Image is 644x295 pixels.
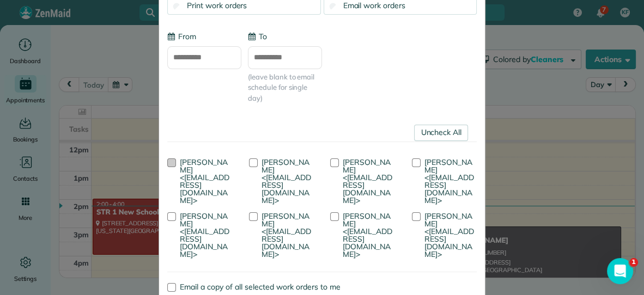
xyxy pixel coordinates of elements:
span: Print work orders [187,1,247,10]
span: [PERSON_NAME] <[EMAIL_ADDRESS][DOMAIN_NAME]> [262,211,311,259]
span: [PERSON_NAME] <[EMAIL_ADDRESS][DOMAIN_NAME]> [343,157,392,205]
label: From [167,31,196,42]
span: [PERSON_NAME] <[EMAIL_ADDRESS][DOMAIN_NAME]> [180,157,229,205]
input: Print work orders [173,3,180,10]
span: [PERSON_NAME] <[EMAIL_ADDRESS][DOMAIN_NAME]> [180,211,229,259]
span: (leave blank to email schedule for single day) [248,72,322,104]
span: 1 [629,258,638,267]
a: Uncheck All [414,125,468,141]
span: Email work orders [343,1,405,10]
span: [PERSON_NAME] <[EMAIL_ADDRESS][DOMAIN_NAME]> [424,157,474,205]
label: To [248,31,267,42]
input: Email work orders [329,3,336,10]
span: Email a copy of all selected work orders to me [180,282,341,292]
span: [PERSON_NAME] <[EMAIL_ADDRESS][DOMAIN_NAME]> [424,211,474,259]
span: [PERSON_NAME] <[EMAIL_ADDRESS][DOMAIN_NAME]> [343,211,392,259]
span: [PERSON_NAME] <[EMAIL_ADDRESS][DOMAIN_NAME]> [262,157,311,205]
iframe: Intercom live chat [607,258,633,284]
